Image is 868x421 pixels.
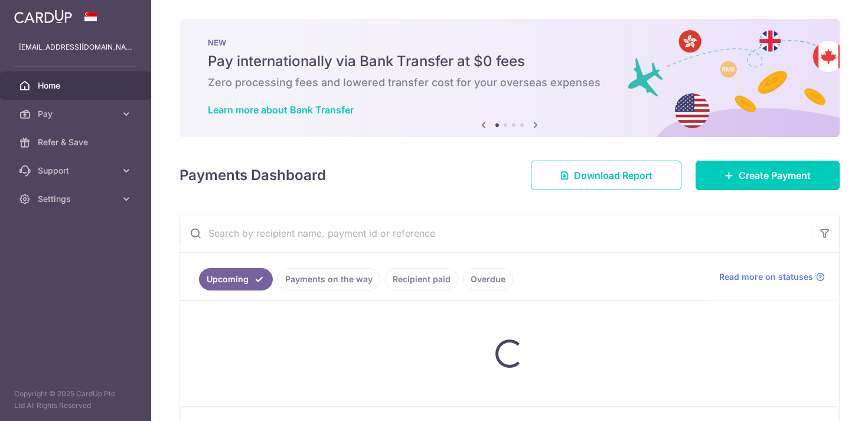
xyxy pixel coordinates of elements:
[208,52,811,71] h5: Pay internationally via Bank Transfer at $0 fees
[180,19,840,137] img: Bank transfer banner
[38,193,116,205] span: Settings
[208,38,811,47] p: NEW
[719,271,813,283] span: Read more on statuses
[208,104,354,116] a: Learn more about Bank Transfer
[208,76,811,90] h6: Zero processing fees and lowered transfer cost for your overseas expenses
[180,214,811,252] input: Search by recipient name, payment id or reference
[719,271,825,283] a: Read more on statuses
[199,268,273,291] a: Upcoming
[463,268,513,291] a: Overdue
[180,165,326,186] h4: Payments Dashboard
[38,108,116,120] span: Pay
[696,161,840,190] a: Create Payment
[739,168,811,182] span: Create Payment
[38,136,116,148] span: Refer & Save
[14,9,72,24] img: CardUp
[385,268,458,291] a: Recipient paid
[38,80,116,92] span: Home
[574,168,652,182] span: Download Report
[531,161,681,190] a: Download Report
[19,41,132,53] p: [EMAIL_ADDRESS][DOMAIN_NAME]
[278,268,380,291] a: Payments on the way
[38,165,116,177] span: Support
